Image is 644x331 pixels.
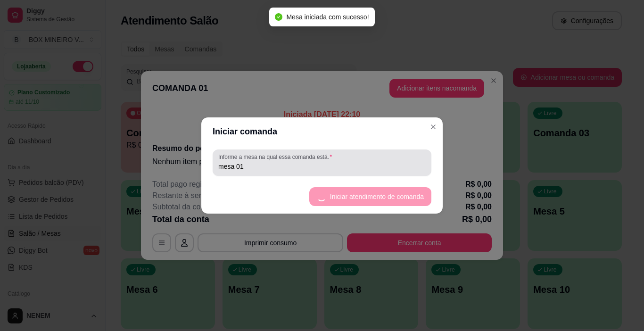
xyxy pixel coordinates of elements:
span: check-circle [275,13,282,21]
header: Iniciar comanda [201,117,443,146]
button: Close [426,119,441,134]
input: Informe a mesa na qual essa comanda está. [218,162,426,171]
span: Mesa iniciada com sucesso! [286,13,369,21]
label: Informe a mesa na qual essa comanda está. [218,153,335,161]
